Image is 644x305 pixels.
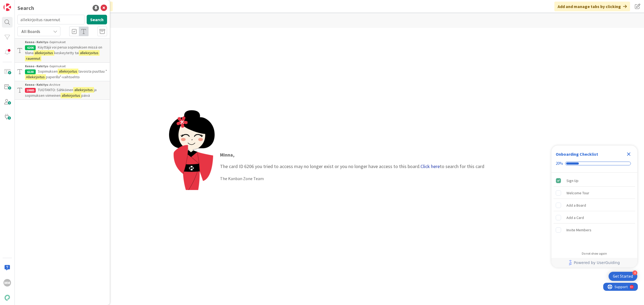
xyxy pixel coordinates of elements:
button: Search [87,15,107,24]
mark: rauennut [25,56,41,61]
div: Close Checklist [624,150,633,158]
a: Kenno - Kehitys ›Archive10685TUOTANTO: Sähköinenallekirjoitusja sopimuksen viimeinenallekirjoitus... [15,81,110,100]
div: Sopimukset [25,64,107,69]
div: 4 [632,270,637,275]
div: Archive [25,82,107,87]
b: Kenno - Kehitys › [25,83,50,87]
a: Kenno - Kehitys ›Sopimukset6206Käyttäjä voi perua sopimuksen missä on tilanaallekirjoituskeskeyte... [15,38,110,63]
div: Welcome Tour [566,190,589,196]
div: Add a Board [566,202,586,209]
a: Kenno - Kehitys ›Sopimukset6138Sopimuksenallekirjoitustavoista puuttuu ”Allekirjoituspaperilla"-v... [15,63,110,81]
span: tavoista puuttuu ” [78,69,107,74]
div: 20% [556,161,563,166]
div: The Kanban Zone Team [220,175,484,182]
span: päivä [81,93,90,98]
div: Invite Members [566,227,591,233]
span: keskeytetty tai [54,50,79,55]
img: Visit kanbanzone.com [3,3,11,11]
b: Kenno - Kehitys › [25,64,50,68]
img: avatar [3,294,11,302]
mark: allekirjoitus [79,50,100,56]
div: Search [17,4,34,12]
a: Powered by UserGuiding [554,258,635,267]
span: Powered by UserGuiding [574,259,620,266]
p: The card ID 6206 you tried to access may no longer exist or you no longer have access to this boa... [220,151,484,170]
strong: Minna , [220,152,235,158]
div: Checklist progress: 20% [556,161,633,166]
div: 6138 [25,69,36,74]
div: Get Started [613,274,633,279]
div: Do not show again [582,251,607,256]
div: Welcome Tour is incomplete. [554,187,635,199]
div: Open Get Started checklist, remaining modules: 4 [609,272,637,281]
div: 9+ [27,2,30,6]
span: All Boards [21,29,40,34]
div: Add a Card [566,214,584,221]
span: Käyttäjä voi perua sopimuksen missä on tilana [25,45,102,55]
a: Click here [420,163,440,169]
mark: Allekirjoitus [25,74,46,80]
div: Invite Members is incomplete. [554,224,635,236]
div: Checklist Container [551,146,637,267]
mark: allekirjoitus [73,87,94,93]
div: 10685 [25,88,36,93]
b: Kenno - Kehitys › [25,40,50,44]
span: Sopimuksen [38,69,58,74]
div: 6206 [25,45,36,50]
span: paperilla"-vaihtoehto [46,75,80,79]
div: Onboarding Checklist [556,151,598,157]
mark: allekirjoitus [61,93,81,98]
mark: allekirjoitus [34,50,54,56]
div: Checklist items [551,173,637,248]
div: Sopimukset [25,40,107,44]
mark: allekirjoitus [58,69,78,74]
div: Add a Board is incomplete. [554,199,635,211]
div: Sign Up is complete. [554,175,635,187]
input: Search for title... [17,15,85,24]
span: Support [11,1,24,7]
div: MM [3,279,11,287]
div: Footer [551,258,637,267]
span: TUOTANTO: Sähköinen [38,87,73,92]
div: Sign Up [566,177,579,184]
div: Add a Card is incomplete. [554,212,635,224]
div: Add and manage tabs by clicking [554,2,630,11]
